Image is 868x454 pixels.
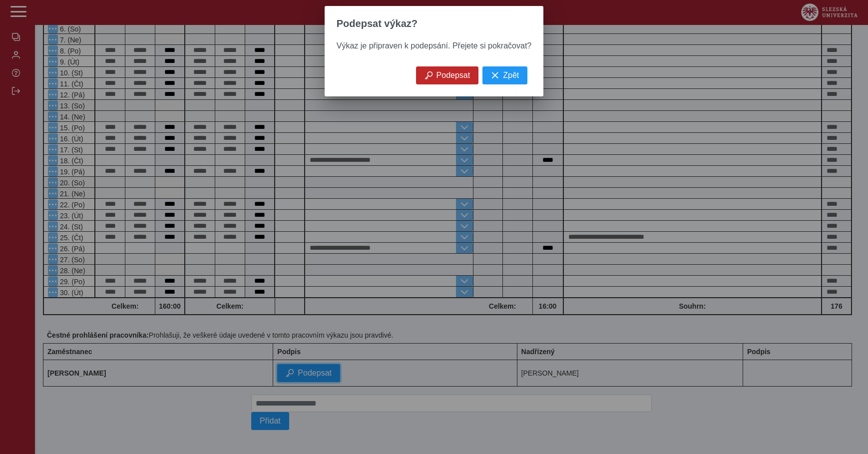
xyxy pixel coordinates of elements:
span: Zpět [503,71,519,80]
span: Podepsat výkaz? [337,18,418,29]
span: Podepsat [436,71,470,80]
button: Zpět [482,66,527,84]
button: Podepsat [416,66,479,84]
span: Výkaz je připraven k podepsání. Přejete si pokračovat? [337,41,531,50]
